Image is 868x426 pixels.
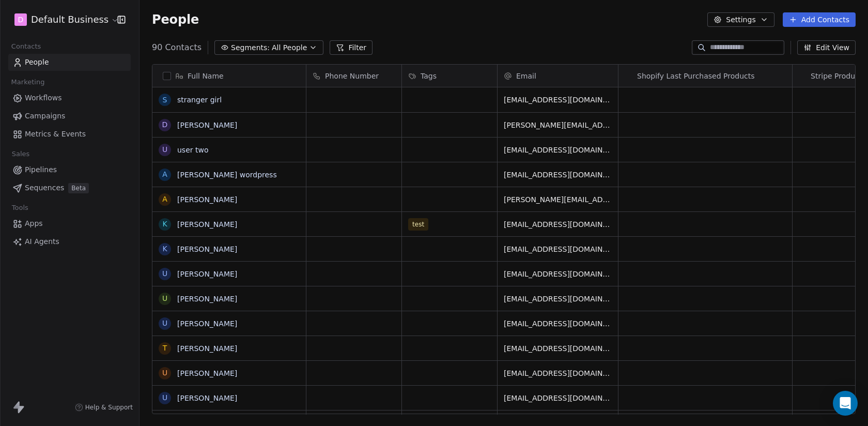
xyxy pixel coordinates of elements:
span: 90 Contacts [152,41,202,54]
span: [EMAIL_ADDRESS][DOMAIN_NAME] [504,393,612,403]
span: [EMAIL_ADDRESS][DOMAIN_NAME] [504,343,612,354]
a: [PERSON_NAME] [177,270,237,278]
span: Marketing [7,74,49,90]
a: SequencesBeta [8,179,131,196]
span: Contacts [7,39,45,54]
div: Tags [402,65,497,87]
a: AI Agents [8,233,131,250]
span: Sequences [25,182,64,193]
div: Email [498,65,618,87]
div: grid [152,87,306,415]
div: a [162,169,167,180]
span: Tools [7,200,33,216]
div: A [162,194,167,205]
span: Help & Support [85,403,133,412]
span: test [408,218,428,231]
span: Full Name [188,71,224,81]
span: Email [516,71,536,81]
span: [EMAIL_ADDRESS][DOMAIN_NAME] [504,318,612,329]
span: Segments: [231,42,270,53]
a: [PERSON_NAME] [177,344,237,353]
div: K [162,219,167,230]
button: Edit View [797,40,856,55]
span: [EMAIL_ADDRESS][DOMAIN_NAME] [504,269,612,279]
span: Tags [421,71,437,81]
span: [EMAIL_ADDRESS][DOMAIN_NAME] [504,219,612,230]
span: Phone Number [325,71,379,81]
span: Default Business [31,13,109,26]
button: Settings [707,12,774,27]
button: Filter [330,40,373,55]
div: Open Intercom Messenger [833,391,858,416]
span: [EMAIL_ADDRESS][DOMAIN_NAME] [504,368,612,378]
div: U [162,318,167,329]
div: U [162,293,167,304]
span: Apps [25,218,43,229]
span: [EMAIL_ADDRESS][DOMAIN_NAME] [504,145,612,155]
span: People [25,57,49,68]
div: k [162,244,167,254]
span: [EMAIL_ADDRESS][DOMAIN_NAME] [504,170,612,180]
span: [PERSON_NAME][EMAIL_ADDRESS][DOMAIN_NAME] [504,194,612,205]
a: stranger girl [177,96,222,104]
a: Campaigns [8,108,131,125]
span: D [18,14,24,25]
div: Full Name [152,65,306,87]
span: [EMAIL_ADDRESS][DOMAIN_NAME] [504,95,612,105]
a: [PERSON_NAME] [177,195,237,204]
a: People [8,54,131,71]
div: U [162,392,167,403]
span: All People [272,42,307,53]
span: Metrics & Events [25,129,86,140]
a: [PERSON_NAME] [177,295,237,303]
a: [PERSON_NAME] [177,319,237,328]
a: Help & Support [75,403,133,412]
a: Metrics & Events [8,126,131,143]
div: U [162,268,167,279]
span: Beta [68,183,89,193]
button: DDefault Business [12,11,110,28]
span: AI Agents [25,236,59,247]
span: [EMAIL_ADDRESS][DOMAIN_NAME] [504,244,612,254]
span: [EMAIL_ADDRESS][DOMAIN_NAME] [504,294,612,304]
a: [PERSON_NAME] wordpress [177,171,277,179]
a: user two [177,146,209,154]
div: T [163,343,167,354]
button: Add Contacts [783,12,856,27]
a: [PERSON_NAME] [177,394,237,402]
span: Pipelines [25,164,57,175]
a: [PERSON_NAME] [177,220,237,229]
div: D [162,119,168,130]
span: [PERSON_NAME][EMAIL_ADDRESS][DOMAIN_NAME] [504,120,612,130]
span: People [152,12,199,27]
div: U [162,368,167,378]
a: Apps [8,215,131,232]
a: [PERSON_NAME] [177,369,237,377]
div: Phone Number [306,65,401,87]
span: Shopify Last Purchased Products [637,71,755,81]
span: Workflows [25,93,62,103]
a: Pipelines [8,161,131,178]
a: [PERSON_NAME] [177,245,237,253]
div: ShopifyShopify Last Purchased Products [618,65,792,87]
span: Campaigns [25,111,65,121]
div: u [162,144,167,155]
a: [PERSON_NAME] [177,121,237,129]
div: s [163,95,167,105]
a: Workflows [8,89,131,106]
span: Sales [7,146,34,162]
